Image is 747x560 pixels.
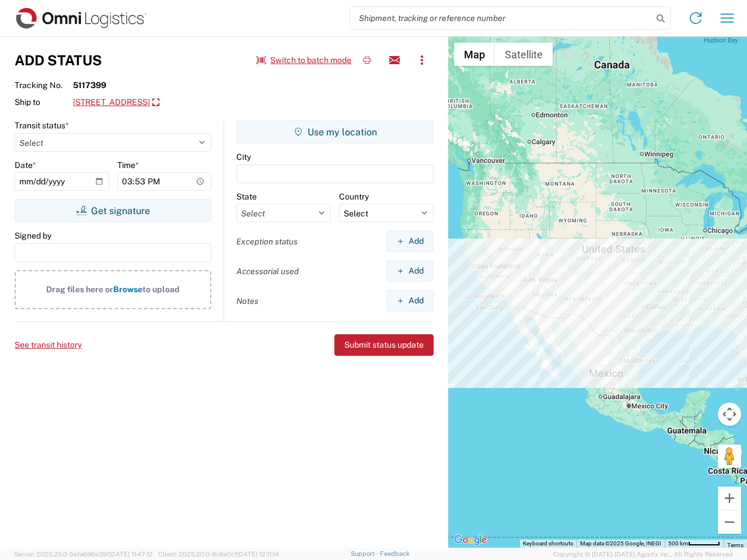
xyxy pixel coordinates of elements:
span: to upload [142,285,180,294]
button: Drag Pegman onto the map to open Street View [718,444,741,468]
label: Accessorial used [236,266,299,276]
span: 500 km [668,540,688,547]
label: Exception status [236,236,298,247]
a: [STREET_ADDRESS] [73,93,159,113]
button: Zoom out [718,510,741,534]
span: Map data ©2025 Google, INEGI [580,540,661,547]
button: Zoom in [718,487,741,510]
input: Shipment, tracking or reference number [350,7,652,29]
button: Add [386,260,434,282]
span: Browse [113,285,142,294]
button: Add [386,290,434,311]
span: Tracking No. [15,80,73,90]
label: Signed by [15,230,51,241]
label: Time [117,160,139,170]
strong: 5117399 [73,80,106,90]
button: Show street map [454,43,495,66]
button: Switch to batch mode [256,51,351,70]
button: Keyboard shortcuts [523,540,573,548]
label: Date [15,160,36,170]
span: [DATE] 12:11:14 [237,551,279,558]
span: Ship to [15,97,73,107]
img: Google [451,533,490,548]
button: Map camera controls [718,402,741,426]
a: Support [351,550,380,557]
a: Open this area in Google Maps (opens a new window) [451,533,490,548]
span: [DATE] 11:47:12 [109,551,153,558]
a: Feedback [380,550,410,557]
label: Country [339,191,369,202]
button: See transit history [15,335,82,355]
label: Transit status [15,120,69,131]
button: Submit status update [334,334,434,356]
span: Client: 2025.20.0-8c6e0cf [158,551,279,558]
span: Copyright © [DATE]-[DATE] Agistix Inc., All Rights Reserved [553,549,733,559]
button: Get signature [15,199,211,222]
button: Map Scale: 500 km per 51 pixels [665,540,724,548]
button: Show satellite imagery [495,43,553,66]
button: Add [386,230,434,252]
span: Drag files here or [46,285,113,294]
label: State [236,191,257,202]
a: Terms [727,542,743,548]
label: Notes [236,296,259,306]
label: City [236,152,251,162]
span: Server: 2025.20.0-5efa686e39f [14,551,153,558]
button: Use my location [236,120,434,143]
h3: Add Status [15,52,102,69]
